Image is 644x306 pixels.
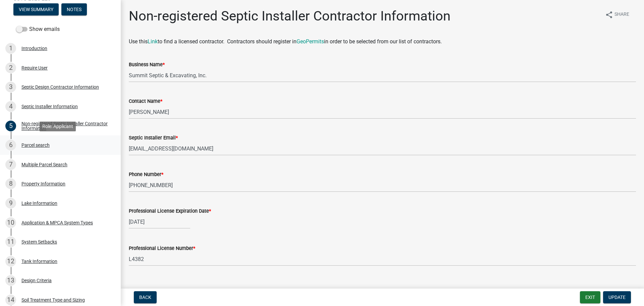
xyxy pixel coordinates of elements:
button: Back [134,291,157,303]
label: Professional License Number [129,246,195,251]
div: System Setbacks [21,239,57,244]
wm-modal-confirm: Notes [61,7,87,13]
div: Introduction [21,46,47,51]
label: Professional License Expiration Date [129,209,211,214]
label: Septic Installer Email [129,136,178,140]
div: 7 [5,159,16,170]
div: Require User [21,65,48,70]
div: 3 [5,82,16,92]
i: share [605,11,613,19]
div: Role: Applicant [40,122,76,131]
span: Share [614,11,629,19]
span: Back [139,295,151,300]
div: 13 [5,275,16,286]
button: Update [603,291,631,303]
div: Multiple Parcel Search [21,162,67,167]
div: Septic Installer Information [21,104,78,109]
div: 4 [5,101,16,112]
div: 1 [5,43,16,54]
p: Use this to find a licensed contractor. Contractors should register in in order to be selected fr... [129,38,636,46]
div: Non-registered Septic Installer Contractor Information [21,121,110,131]
div: 14 [5,295,16,305]
label: Show emails [16,25,60,33]
div: Parcel search [21,143,50,147]
h1: Non-registered Septic Installer Contractor Information [129,8,450,24]
div: Septic Design Contractor Information [21,85,99,89]
input: mm/dd/yyyy [129,215,190,229]
div: Property Information [21,181,65,186]
div: 6 [5,140,16,150]
a: Link [148,38,158,45]
button: shareShare [600,8,635,21]
button: View Summary [13,3,59,15]
label: Business Name [129,62,165,67]
div: 8 [5,178,16,189]
wm-modal-confirm: Summary [13,7,59,13]
div: 5 [5,121,16,131]
div: 10 [5,217,16,228]
button: Exit [580,291,600,303]
div: 12 [5,256,16,267]
label: Phone Number [129,172,163,177]
label: Contact Name [129,99,162,104]
div: Design Criteria [21,278,52,283]
div: Lake Information [21,201,57,206]
button: Notes [61,3,87,15]
span: Update [608,295,626,300]
div: 9 [5,198,16,209]
div: Tank Information [21,259,57,264]
a: GeoPermits [297,38,324,45]
div: 2 [5,62,16,73]
div: 11 [5,236,16,247]
div: Application & MPCA System Types [21,220,93,225]
div: Soil Treatment Type and Sizing [21,298,85,302]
